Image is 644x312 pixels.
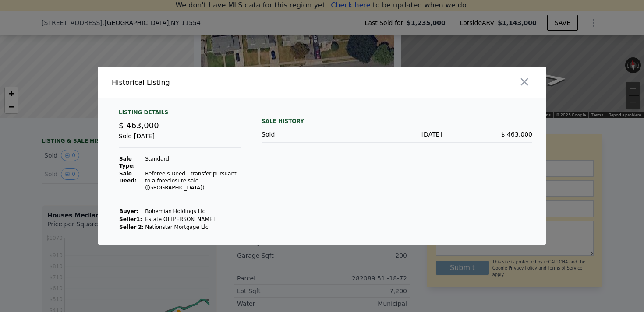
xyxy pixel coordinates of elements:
strong: Buyer : [119,208,138,214]
td: Referee’s Deed - transfer pursuant to a foreclosure sale ([GEOGRAPHIC_DATA]) [145,170,241,192]
div: Sold [262,130,352,139]
div: Sold [DATE] [119,132,241,148]
td: Estate Of [PERSON_NAME] [145,215,241,223]
span: $ 463,000 [501,131,532,138]
strong: Sale Type: [119,156,135,169]
strong: Sale Deed: [119,171,137,184]
td: Nationstar Mortgage Llc [145,223,241,231]
div: Listing Details [119,109,241,119]
div: Sale History [262,116,532,126]
div: Historical Listing [112,77,318,88]
strong: Seller 2: [119,224,144,230]
div: [DATE] [352,130,442,139]
strong: Seller 1 : [119,216,142,222]
td: Bohemian Holdings Llc [145,207,241,215]
span: $ 463,000 [119,121,159,130]
td: Standard [145,155,241,170]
